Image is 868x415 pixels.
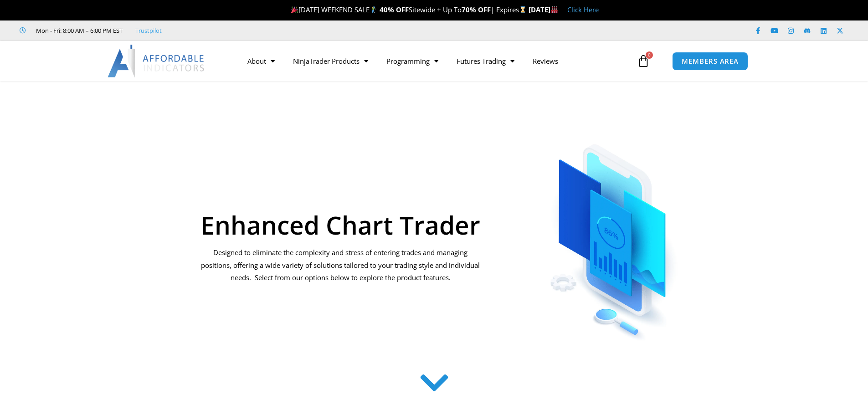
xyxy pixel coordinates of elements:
a: Programming [377,51,447,72]
a: About [238,51,284,72]
img: ⌛ [519,6,526,13]
a: Click Here [567,5,599,14]
img: ChartTrader | Affordable Indicators – NinjaTrader [520,122,707,344]
strong: 40% OFF [380,5,409,14]
span: Mon - Fri: 8:00 AM – 6:00 PM EST [34,25,123,36]
span: [DATE] WEEKEND SALE Sitewide + Up To | Expires [289,5,528,14]
p: Designed to eliminate the complexity and stress of entering trades and managing positions, offeri... [200,246,481,285]
img: LogoAI | Affordable Indicators – NinjaTrader [108,45,205,77]
strong: 70% OFF [462,5,491,14]
img: 🏭 [551,6,558,13]
a: Reviews [524,51,567,72]
nav: Menu [238,51,635,72]
a: 0 [623,48,663,74]
strong: [DATE] [529,5,558,14]
span: MEMBERS AREA [682,58,739,65]
a: Trustpilot [135,25,162,36]
img: 🏌️‍♂️ [370,6,377,13]
h1: Enhanced Chart Trader [200,212,481,237]
a: Futures Trading [447,51,524,72]
span: 0 [646,51,653,59]
a: MEMBERS AREA [672,52,748,71]
img: 🎉 [291,6,298,13]
a: NinjaTrader Products [284,51,377,72]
